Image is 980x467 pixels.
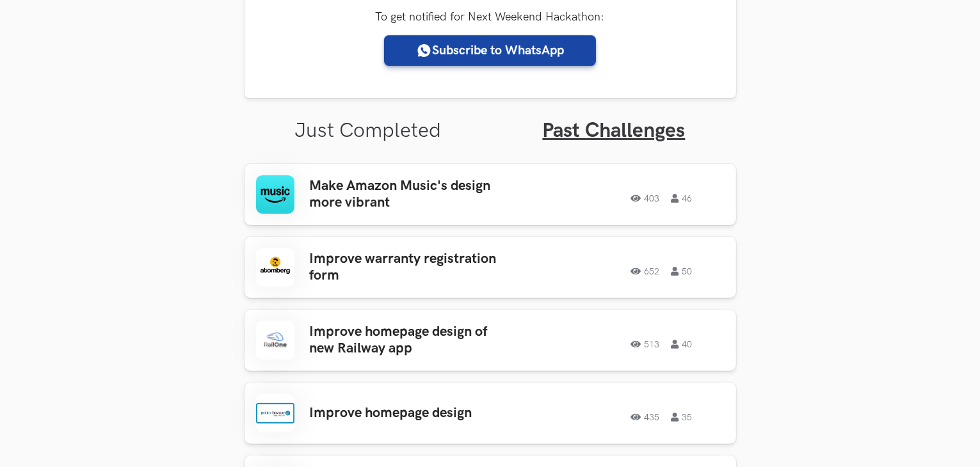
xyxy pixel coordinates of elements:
h3: Improve homepage design of new Railway app [310,324,510,358]
span: 652 [631,267,660,276]
a: Just Completed [295,118,442,143]
span: 513 [631,340,660,349]
a: Past Challenges [543,118,686,143]
h3: Improve warranty registration form [310,251,510,285]
span: 46 [671,194,693,203]
span: 35 [671,413,693,422]
span: 435 [631,413,660,422]
label: To get notified for Next Weekend Hackathon: [376,10,605,24]
a: Improve warranty registration form65250 [245,237,736,298]
span: 40 [671,340,693,349]
span: 50 [671,267,693,276]
a: Improve homepage design43535 [245,383,736,444]
h3: Make Amazon Music's design more vibrant [310,178,510,212]
a: Subscribe to WhatsApp [384,35,596,66]
h3: Improve homepage design [310,405,510,422]
a: Make Amazon Music's design more vibrant40346 [245,164,736,225]
span: 403 [631,194,660,203]
a: Improve homepage design of new Railway app51340 [245,310,736,371]
ul: Tabs Interface [245,98,736,143]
